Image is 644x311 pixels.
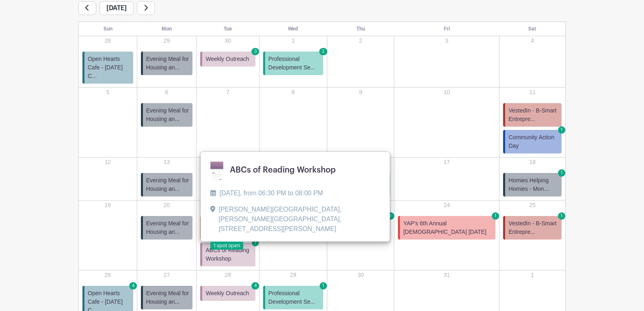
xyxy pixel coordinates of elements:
p: 8 [260,88,326,97]
span: 3 [251,48,259,55]
a: Professional Development Se... 1 [263,286,323,309]
a: Evening Meal for Housing an... [141,286,193,309]
p: 26 [79,271,136,279]
a: Weekly Outreach 3 [200,52,255,67]
p: 29 [138,37,196,45]
p: 18 [500,158,565,166]
p: 5 [79,88,136,97]
a: Open Hearts Cafe - [DATE] C... [82,52,133,84]
p: 1 [500,271,565,279]
th: Fri [394,22,499,36]
th: Mon [137,22,197,36]
a: Evening Meal for Housing an... [141,173,193,197]
p: 24 [395,201,499,209]
p: 1 [260,37,326,45]
p: 3 [395,37,499,45]
p: 21 [197,201,258,209]
span: Homies Helping Homies - Mon... [508,176,558,193]
span: Evening Meal for Housing an... [146,289,190,306]
a: Homies Helping Homies - Mon... 1 [503,173,562,197]
p: 10 [395,88,499,97]
a: YAP's 6th Annual [DEMOGRAPHIC_DATA] [DATE] 1 [398,216,495,240]
span: Evening Meal for Housing an... [146,106,190,123]
p: 7 [197,88,258,97]
a: Evening Meal for Housing an... [141,103,193,127]
span: 2 [319,48,327,55]
span: Evening Meal for Housing an... [146,219,190,236]
p: 13 [138,158,196,166]
span: 1 spot open [210,242,243,250]
th: Thu [327,22,394,36]
p: 9 [328,88,393,97]
span: 1 [492,212,499,220]
p: 31 [395,271,499,279]
span: 1 [558,126,565,134]
p: 28 [79,37,136,45]
th: Sun [79,22,137,36]
span: Open Hearts Cafe - [DATE] C... [88,55,130,80]
a: Evening Meal for Housing an... [141,52,193,75]
span: Professional Development Se... [268,55,320,72]
p: 19 [79,201,136,209]
span: ABCs of Reading Workshop [205,246,252,263]
span: Evening Meal for Housing an... [146,55,190,72]
span: 1 [558,212,565,220]
p: 29 [260,271,326,279]
span: Weekly Outreach [205,289,249,298]
span: Community Action Day [508,133,558,150]
th: Tue [197,22,259,36]
th: Sat [499,22,566,36]
p: 30 [197,37,258,45]
p: 4 [500,37,565,45]
p: 20 [138,201,196,209]
p: 11 [500,88,565,97]
p: 27 [138,271,196,279]
a: Weekly Outreach 4 [200,286,255,301]
p: 14 [197,158,258,166]
a: VestedIn - B-Smart Entrepre... [503,103,562,127]
p: 25 [500,201,565,209]
span: YAP's 6th Annual [DEMOGRAPHIC_DATA] [DATE] [403,219,492,236]
span: 4 [251,282,259,289]
span: 1 [320,282,327,289]
a: Evening Meal for Housing an... [141,216,193,240]
span: Evening Meal for Housing an... [146,176,190,193]
span: 4 [129,282,137,289]
p: 28 [197,271,258,279]
a: ABCs of Reading Workshop 1 [200,243,255,266]
span: 1 [558,169,565,177]
span: [DATE] [99,1,134,15]
p: 30 [328,271,393,279]
span: Weekly Outreach [205,55,249,63]
a: Community Action Day 1 [503,130,562,153]
p: 2 [328,37,393,45]
th: Wed [259,22,327,36]
p: 6 [138,88,196,97]
p: 17 [395,158,499,166]
a: Professional Development Se... 2 [263,52,323,75]
span: VestedIn - B-Smart Entrepre... [508,106,558,123]
p: 12 [79,158,136,166]
span: VestedIn - B-Smart Entrepre... [508,219,558,236]
a: VestedIn - B-Smart Entrepre... 1 [503,216,562,240]
span: Professional Development Se... [268,289,320,306]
